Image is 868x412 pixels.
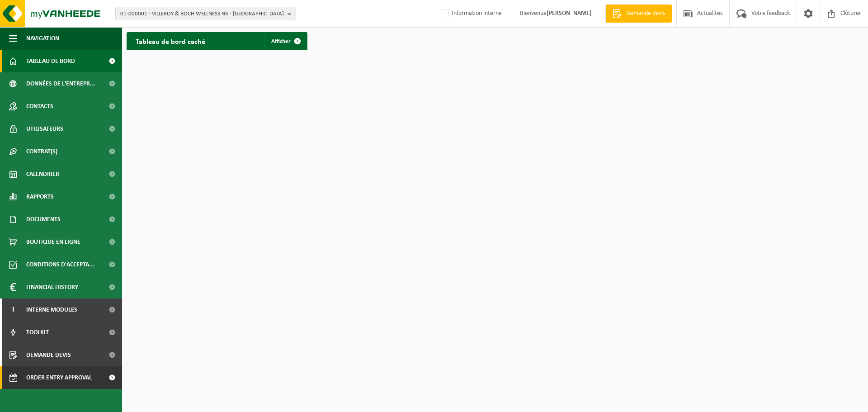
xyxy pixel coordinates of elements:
[264,32,307,50] a: Afficher
[547,10,592,17] strong: [PERSON_NAME]
[127,32,214,50] h2: Tableau de bord caché
[26,253,94,276] span: Conditions d'accepta...
[26,208,61,231] span: Documents
[26,276,78,298] span: Financial History
[624,9,667,18] span: Demande devis
[439,7,502,20] label: Information interne
[26,298,77,321] span: Interne modules
[26,344,71,366] span: Demande devis
[26,163,59,185] span: Calendrier
[26,366,92,389] span: Order entry approval
[120,7,284,21] span: 01-000001 - VILLEROY & BOCH WELLNESS NV - [GEOGRAPHIC_DATA]
[26,27,59,50] span: Navigation
[26,140,57,163] span: Contrat(s)
[26,72,95,95] span: Données de l'entrepr...
[605,5,672,23] a: Demande devis
[26,231,80,253] span: Boutique en ligne
[26,321,49,344] span: Toolkit
[26,118,63,140] span: Utilisateurs
[9,298,17,321] span: I
[26,50,75,72] span: Tableau de bord
[26,185,54,208] span: Rapports
[271,38,291,44] span: Afficher
[115,7,296,20] button: 01-000001 - VILLEROY & BOCH WELLNESS NV - [GEOGRAPHIC_DATA]
[26,95,53,118] span: Contacts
